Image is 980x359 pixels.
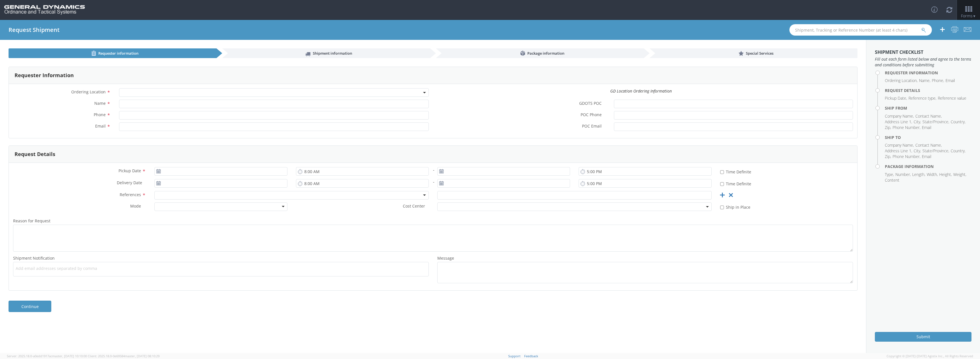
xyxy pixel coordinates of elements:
li: Email [946,78,955,83]
span: GDOTS POC [579,100,602,107]
span: Name [94,100,106,106]
input: Time Definite [720,182,724,186]
li: State/Province [922,148,949,154]
input: Ship in Place [720,206,724,209]
a: Package information [436,48,644,58]
li: Phone Number [893,125,920,130]
li: Reference type [908,95,936,101]
label: Time Definite [720,168,752,175]
li: Number [895,172,911,177]
span: Forms [961,13,976,19]
li: Width [927,172,938,177]
input: Shipment, Tracking or Reference Number (at least 4 chars) [789,24,932,36]
span: Add email addresses separated by comma [16,266,426,271]
span: References [120,192,141,197]
li: Length [912,172,925,177]
li: Email [922,125,931,130]
input: Time Definite [720,170,724,174]
li: Contact Name [915,142,942,148]
label: Ship in Place [720,204,752,210]
li: Reference value [938,95,966,101]
span: Shipment information [313,51,352,56]
li: Address Line 1 [885,119,912,125]
span: master, [DATE] 08:10:29 [125,354,160,358]
i: GD Location Ordering Information [610,88,672,94]
span: Client: 2025.18.0-0e69584 [88,354,160,358]
h4: Request Details [885,88,971,93]
span: Pickup Date [119,168,141,173]
li: Type [885,172,894,177]
li: Contact Name [915,113,942,119]
li: Country [951,119,965,125]
li: Phone Number [893,154,920,159]
li: Company Name [885,113,914,119]
span: Delivery Date [117,180,142,186]
span: Cost Center [403,203,425,210]
h3: Request Details [15,151,55,157]
li: Height [939,172,952,177]
li: Weight [953,172,966,177]
a: Support [508,354,520,358]
li: Company Name [885,142,914,148]
span: Requester information [98,51,138,56]
h3: Shipment Checklist [875,50,971,55]
li: City [914,119,921,125]
li: Address Line 1 [885,148,912,154]
li: Phone [932,78,944,83]
span: Copyright © [DATE]-[DATE] Agistix Inc., All Rights Reserved [887,354,973,358]
li: Pickup Date [885,95,907,101]
li: City [914,148,921,154]
span: Package information [527,51,564,56]
li: Email [922,154,931,159]
a: Shipment information [222,48,430,58]
a: Requester information [9,48,217,58]
a: Continue [9,301,51,312]
h4: Request Shipment [9,27,60,33]
li: State/Province [922,119,949,125]
span: master, [DATE] 10:10:00 [52,354,87,358]
img: gd-ots-0c3321f2eb4c994f95cb.png [4,5,85,15]
a: Special Services [650,48,857,58]
span: POC Email [582,123,602,130]
h3: Requester Information [15,73,74,78]
li: Name [919,78,930,83]
span: Ordering Location [71,89,106,95]
span: Message [437,255,454,261]
a: Feedback [524,354,538,358]
label: Time Definite [720,180,752,187]
span: POC Phone [581,112,602,118]
li: Country [951,148,965,154]
span: Server: 2025.18.0-a0edd1917ac [7,354,87,358]
span: Special Services [746,51,773,56]
span: Reason for Request [13,218,50,223]
span: Mode [130,203,141,209]
button: Submit [875,332,971,342]
li: Zip [885,154,891,159]
li: Ordering Location [885,78,918,83]
h4: Requester Information [885,71,971,75]
h4: Package Information [885,164,971,169]
span: Shipment Notification [13,255,55,261]
li: Zip [885,125,891,130]
span: ▼ [973,14,976,19]
span: Email [95,123,106,129]
h4: Ship To [885,135,971,140]
span: Phone [94,112,106,117]
span: Fill out each form listed below and agree to the terms and conditions before submitting [875,56,971,68]
h4: Ship From [885,106,971,110]
li: Content [885,177,899,183]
